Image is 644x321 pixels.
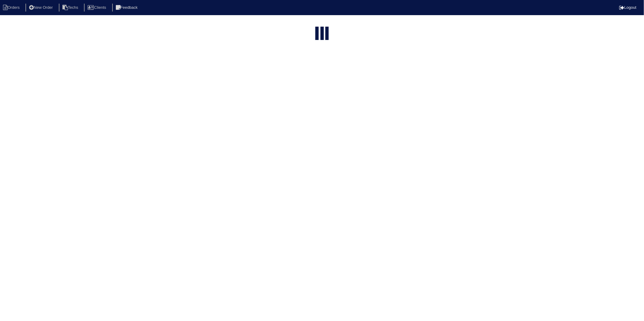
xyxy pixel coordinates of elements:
li: Feedback [112,4,143,12]
li: New Order [25,4,58,12]
li: Clients [84,4,111,12]
li: Techs [59,4,83,12]
a: Techs [59,5,83,10]
a: Clients [84,5,111,10]
a: Logout [619,5,636,10]
a: New Order [25,5,58,10]
div: loading... [320,27,324,41]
